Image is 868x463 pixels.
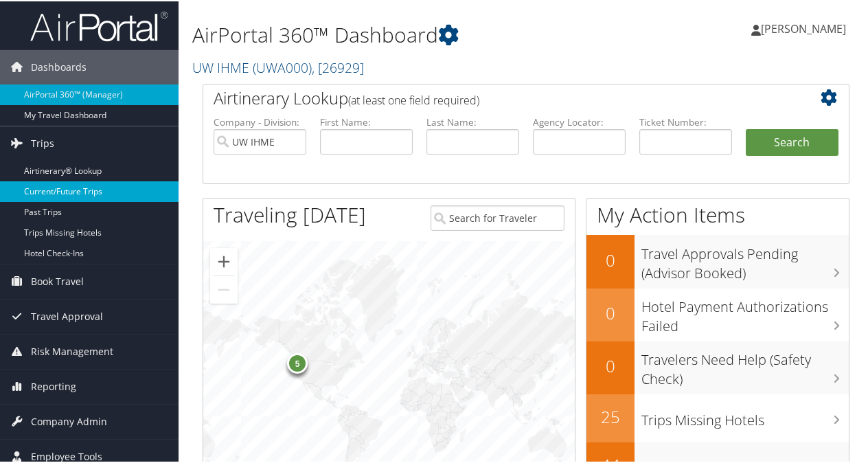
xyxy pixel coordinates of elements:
label: Company - Division: [214,114,306,128]
img: airportal-logo.png [30,9,168,41]
span: (at least one field required) [348,91,479,106]
span: , [ 26929 ] [312,57,364,76]
span: Dashboards [31,49,87,83]
h1: Traveling [DATE] [214,199,366,228]
h3: Travelers Need Help (Safety Check) [641,342,849,387]
h1: AirPortal 360™ Dashboard [192,19,637,48]
span: Risk Management [31,333,113,368]
button: Zoom in [210,247,238,274]
h2: 0 [586,300,635,324]
span: ( UWA000 ) [253,57,312,76]
span: Trips [31,125,54,159]
span: Reporting [31,368,76,403]
span: Book Travel [31,263,84,297]
span: [PERSON_NAME] [761,20,846,35]
button: Zoom out [210,275,238,302]
h2: Airtinerary Lookup [214,85,785,109]
button: Search [746,128,838,155]
h2: 0 [586,247,635,271]
h3: Travel Approvals Pending (Advisor Booked) [641,236,849,282]
h3: Trips Missing Hotels [641,403,849,429]
span: Company Admin [31,403,107,438]
a: 0Hotel Payment Authorizations Failed [586,287,849,340]
h2: 25 [586,404,635,427]
input: Search for Traveler [431,204,565,229]
h3: Hotel Payment Authorizations Failed [641,289,849,335]
h1: My Action Items [586,199,849,228]
a: 0Travel Approvals Pending (Advisor Booked) [586,234,849,286]
label: First Name: [320,114,413,128]
span: Travel Approval [31,298,103,332]
label: Agency Locator: [533,114,626,128]
label: Last Name: [426,114,519,128]
div: 5 [287,352,308,372]
a: UW IHME [192,57,364,76]
h2: 0 [586,353,635,376]
a: 25Trips Missing Hotels [586,393,849,441]
label: Ticket Number: [639,114,732,128]
a: 0Travelers Need Help (Safety Check) [586,340,849,393]
a: [PERSON_NAME] [751,7,860,48]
